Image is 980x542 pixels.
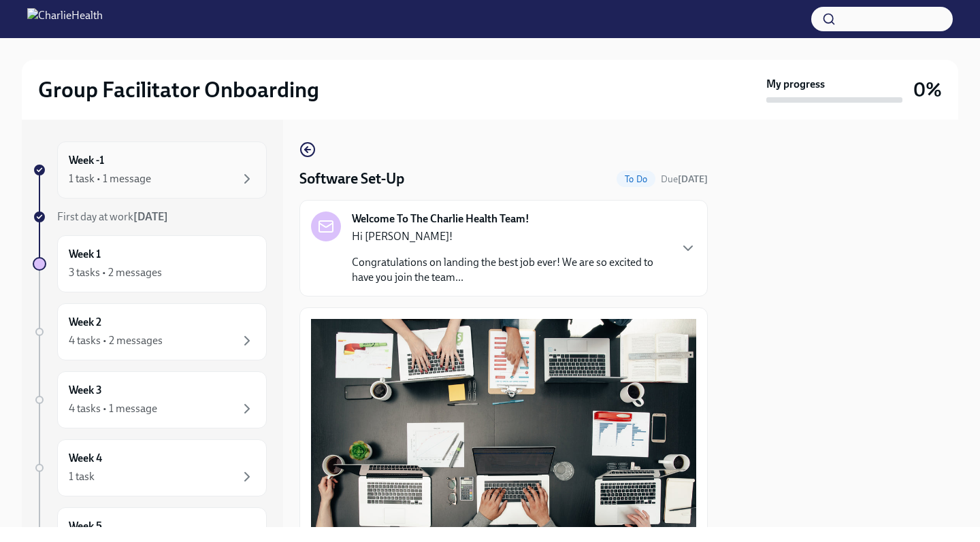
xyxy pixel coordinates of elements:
p: Hi [PERSON_NAME]! [352,229,669,244]
a: First day at work[DATE] [33,209,267,224]
strong: [DATE] [133,210,168,223]
span: Due [661,173,708,185]
div: 1 task • 1 message [69,171,151,186]
p: Congratulations on landing the best job ever! We are so excited to have you join the team... [352,255,669,285]
h3: 0% [913,78,942,102]
h2: Group Facilitator Onboarding [38,76,319,103]
span: First day at work [57,210,168,223]
h4: Software Set-Up [299,169,404,189]
div: 4 tasks • 2 messages [69,333,163,348]
a: Week 34 tasks • 1 message [33,371,267,428]
strong: [DATE] [678,173,708,185]
h6: Week -1 [69,153,104,168]
span: September 24th, 2025 09:00 [661,173,708,186]
a: Week 24 tasks • 2 messages [33,303,267,360]
div: 4 tasks • 1 message [69,401,157,416]
strong: Welcome To The Charlie Health Team! [352,211,529,226]
a: Week 41 task [33,439,267,496]
img: CharlieHealth [27,8,103,30]
h6: Week 4 [69,451,102,466]
h6: Week 5 [69,519,102,534]
a: Week 13 tasks • 2 messages [33,235,267,292]
h6: Week 2 [69,315,101,330]
h6: Week 3 [69,383,102,398]
h6: Week 1 [69,247,101,262]
div: 1 task [69,469,95,484]
a: Week -11 task • 1 message [33,141,267,199]
strong: My progress [766,77,825,92]
div: 3 tasks • 2 messages [69,265,162,280]
span: To Do [617,174,655,184]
